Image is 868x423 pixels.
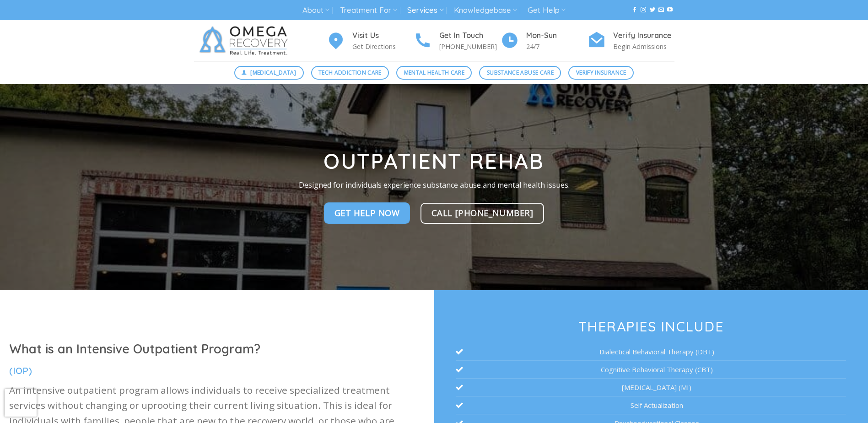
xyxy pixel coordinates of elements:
a: Visit Us Get Directions [327,30,414,52]
a: Knowledgebase [454,2,517,19]
li: Self Actualization [456,396,846,414]
a: Mental Health Care [396,66,472,80]
p: [PHONE_NUMBER] [439,41,501,52]
a: Get Help NOw [324,203,410,224]
a: Follow on YouTube [667,7,673,13]
h4: Verify Insurance [613,30,674,42]
p: 24/7 [526,41,588,52]
a: Verify Insurance Begin Admissions [588,30,674,52]
a: Verify Insurance [568,66,634,80]
a: Follow on Facebook [632,7,637,13]
span: Tech Addiction Care [318,68,382,77]
span: Substance Abuse Care [487,68,554,77]
a: Treatment For [340,2,397,19]
a: Get In Touch [PHONE_NUMBER] [414,30,501,52]
a: [MEDICAL_DATA] [234,66,304,80]
strong: Outpatient Rehab [323,148,544,174]
li: Dialectical Behavioral Therapy (DBT) [456,343,846,361]
img: Omega Recovery [194,20,297,61]
a: Send us an email [658,7,664,13]
p: Begin Admissions [613,41,674,52]
span: [MEDICAL_DATA] [250,68,296,77]
li: [MEDICAL_DATA] (MI) [456,379,846,396]
h4: Get In Touch [439,30,501,42]
li: Cognitive Behavioral Therapy (CBT) [456,361,846,379]
h3: Therapies Include [456,320,846,333]
a: About [302,2,329,19]
a: Follow on Twitter [650,7,655,13]
p: Get Directions [352,41,414,52]
h4: Mon-Sun [526,30,588,42]
span: Call [PHONE_NUMBER] [431,206,534,219]
a: Services [407,2,443,19]
h1: What is an Intensive Outpatient Program? [9,341,425,357]
a: Tech Addiction Care [311,66,389,80]
h4: Visit Us [352,30,414,42]
a: Substance Abuse Care [479,66,561,80]
span: Verify Insurance [576,68,626,77]
span: Mental Health Care [404,68,464,77]
p: Designed for individuals experience substance abuse and mental health issues. [286,179,582,191]
a: Follow on Instagram [641,7,646,13]
span: Get Help NOw [334,206,400,220]
a: Call [PHONE_NUMBER] [421,203,545,224]
span: (IOP) [9,365,32,376]
a: Get Help [528,2,566,19]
